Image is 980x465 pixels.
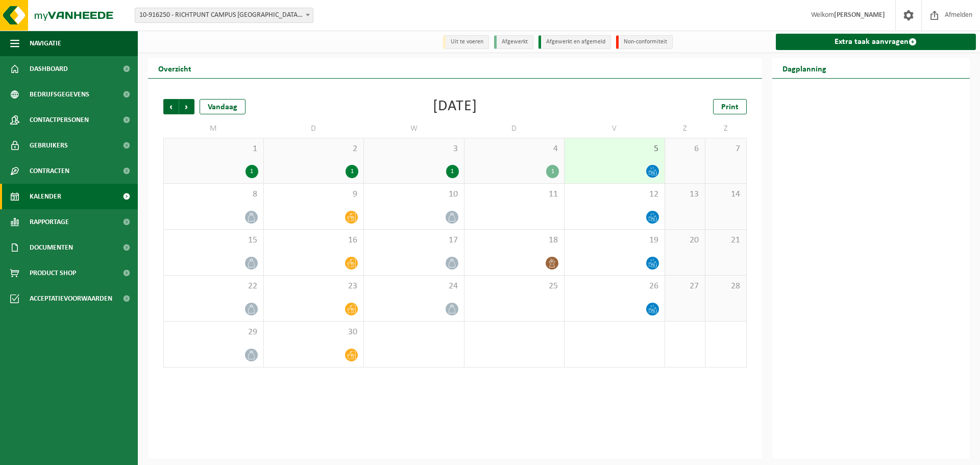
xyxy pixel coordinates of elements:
strong: [PERSON_NAME] [834,11,885,19]
span: 21 [710,235,741,246]
span: 7 [710,143,741,155]
td: W [364,119,464,138]
li: Non-conformiteit [616,35,673,49]
span: 6 [670,143,700,155]
span: 24 [369,281,459,292]
span: 10 [369,189,459,200]
span: 4 [470,143,559,155]
span: 8 [169,189,258,200]
span: Volgende [179,99,194,114]
span: 5 [570,143,659,155]
h2: Overzicht [148,58,202,78]
span: 15 [169,235,258,246]
span: 25 [470,281,559,292]
div: Vandaag [200,99,246,114]
span: 10-916250 - RICHTPUNT CAMPUS GENT OPHAALPUNT 1 - ABDIS 1 - GENT [135,8,313,22]
span: Dashboard [30,56,68,82]
td: V [565,119,665,138]
span: 11 [470,189,559,200]
div: 1 [346,165,358,178]
span: Contactpersonen [30,107,89,133]
span: 26 [570,281,659,292]
span: Acceptatievoorwaarden [30,286,112,311]
span: 10-916250 - RICHTPUNT CAMPUS GENT OPHAALPUNT 1 - ABDIS 1 - GENT [135,8,313,23]
span: Gebruikers [30,133,68,158]
div: 1 [246,165,258,178]
span: Documenten [30,235,73,260]
span: 14 [710,189,741,200]
span: 23 [269,281,359,292]
span: 17 [369,235,459,246]
span: 27 [670,281,700,292]
span: Navigatie [30,31,61,56]
span: 16 [269,235,359,246]
span: Kalender [30,184,61,209]
td: D [464,119,565,138]
li: Uit te voeren [443,35,489,49]
td: D [264,119,364,138]
a: Print [713,99,747,114]
span: 3 [369,143,459,155]
h2: Dagplanning [772,58,837,78]
span: Contracten [30,158,69,184]
span: 13 [670,189,700,200]
div: 1 [546,165,559,178]
li: Afgewerkt [494,35,533,49]
span: Print [721,103,739,111]
span: 1 [169,143,258,155]
span: 28 [710,281,741,292]
span: 29 [169,327,258,338]
span: Bedrijfsgegevens [30,82,89,107]
span: 18 [470,235,559,246]
td: M [163,119,264,138]
a: Extra taak aanvragen [776,34,976,50]
span: 2 [269,143,359,155]
td: Z [705,119,746,138]
span: 22 [169,281,258,292]
span: 30 [269,327,359,338]
span: 20 [670,235,700,246]
span: 9 [269,189,359,200]
span: Vorige [163,99,179,114]
span: Product Shop [30,260,76,286]
div: 1 [446,165,459,178]
span: 12 [570,189,659,200]
span: Rapportage [30,209,69,235]
li: Afgewerkt en afgemeld [538,35,611,49]
td: Z [665,119,706,138]
div: [DATE] [433,99,477,114]
span: 19 [570,235,659,246]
